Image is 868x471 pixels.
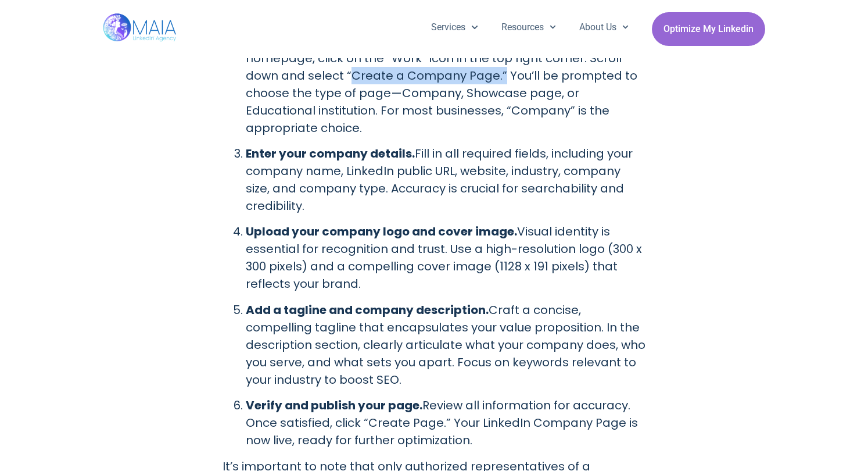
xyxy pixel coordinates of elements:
p: Review all information for accuracy. Once satisfied, click “Create Page.” Your LinkedIn Company P... [246,397,645,449]
a: Resources [490,12,568,42]
a: Optimize My Linkedin [652,12,765,46]
strong: Enter your company details. [246,145,415,162]
a: Services [419,12,489,42]
a: About Us [568,12,640,42]
p: Visual identity is essential for recognition and trust. Use a high-resolution logo (300 x 300 pix... [246,223,645,292]
strong: Upload your company logo and cover image. [246,223,517,240]
p: Fill in all required fields, including your company name, LinkedIn public URL, website, industry,... [246,145,645,215]
p: Craft a concise, compelling tagline that encapsulates your value proposition. In the description ... [246,301,645,388]
p: On the LinkedIn homepage, click on the “Work” icon in the top right corner. Scroll down and selec... [246,32,645,137]
nav: Menu [419,12,640,42]
strong: Add a tagline and company description. [246,302,489,318]
strong: Verify and publish your page. [246,397,422,413]
span: Optimize My Linkedin [663,18,754,40]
